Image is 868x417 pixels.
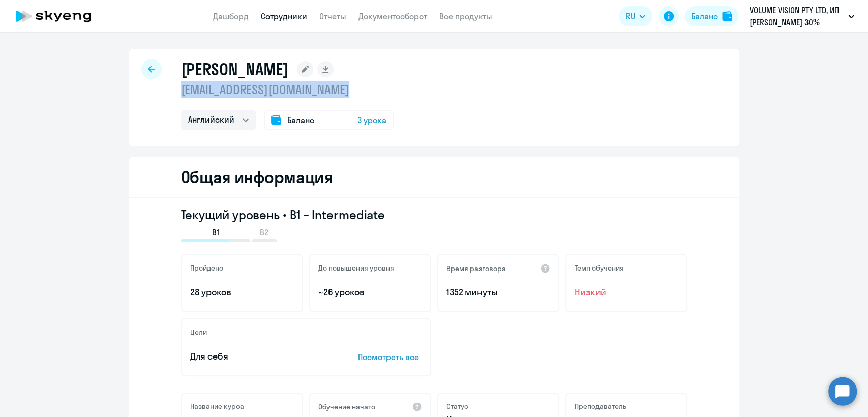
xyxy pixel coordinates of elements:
h3: Текущий уровень • B1 – Intermediate [181,206,687,223]
a: Сотрудники [261,11,307,21]
p: 1352 минуты [446,286,550,299]
h5: Цели [190,327,207,337]
span: B2 [260,227,268,238]
a: Документооборот [358,11,427,21]
h5: Название курса [190,402,244,411]
a: Дашборд [213,11,249,21]
span: RU [626,10,635,22]
h5: Преподаватель [575,402,626,411]
span: Баланс [287,114,314,126]
span: Низкий [575,286,678,299]
span: B1 [212,227,219,238]
h5: Пройдено [190,263,223,273]
img: balance [722,11,732,21]
h5: Время разговора [446,264,506,273]
p: 28 уроков [190,286,294,299]
h5: Обучение начато [318,402,375,411]
h5: Темп обучения [575,263,624,273]
p: Для себя [190,350,326,363]
a: Отчеты [319,11,346,21]
h2: Общая информация [181,167,333,187]
div: Баланс [691,10,718,22]
p: ~26 уроков [318,286,422,299]
button: Балансbalance [685,6,738,26]
p: Посмотреть все [358,351,422,363]
button: VOLUME VISION PTY LTD, ИП [PERSON_NAME] 30% [744,4,859,28]
p: [EMAIL_ADDRESS][DOMAIN_NAME] [181,81,394,98]
p: VOLUME VISION PTY LTD, ИП [PERSON_NAME] 30% [750,4,844,28]
button: RU [619,6,652,26]
h5: До повышения уровня [318,263,394,273]
a: Все продукты [439,11,492,21]
h1: [PERSON_NAME] [181,59,289,79]
h5: Статус [446,402,468,411]
span: 3 урока [357,114,386,126]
